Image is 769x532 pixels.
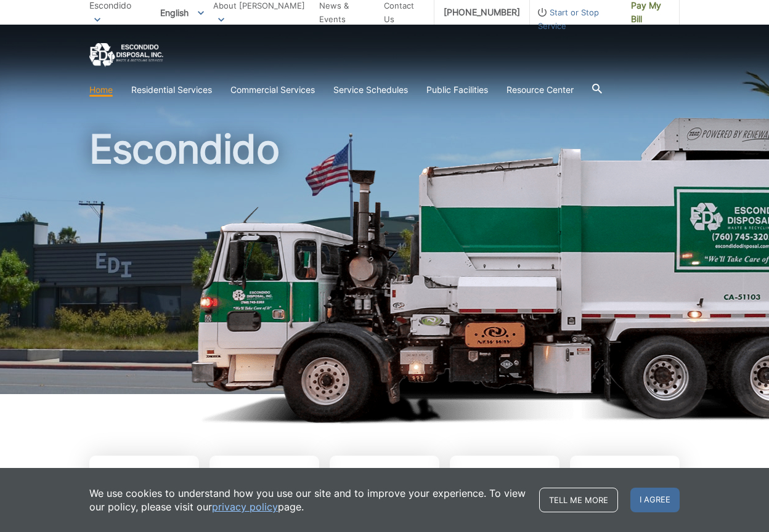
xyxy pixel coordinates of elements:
a: Public Facilities [426,83,488,97]
a: Residential Services [131,83,212,97]
a: EDCD logo. Return to the homepage. [89,43,163,67]
p: We use cookies to understand how you use our site and to improve your experience. To view our pol... [89,486,527,514]
span: English [151,2,213,23]
a: Commercial Services [230,83,315,97]
a: Home [89,83,113,97]
a: privacy policy [212,500,278,514]
a: Resource Center [507,83,574,97]
h1: Escondido [89,129,680,400]
a: Service Schedules [333,83,408,97]
a: Tell me more [539,488,618,512]
span: I agree [630,488,680,512]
